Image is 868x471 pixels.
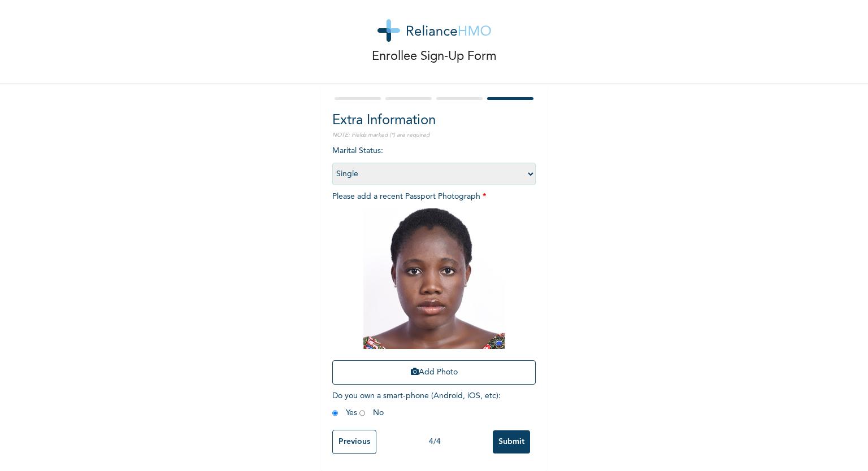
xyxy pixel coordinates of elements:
span: Do you own a smart-phone (Android, iOS, etc) : Yes No [332,392,501,417]
input: Previous [332,430,376,454]
span: Marital Status : [332,147,536,178]
img: Crop [363,208,505,349]
p: NOTE: Fields marked (*) are required [332,131,536,139]
h2: Extra Information [332,111,536,131]
div: 4 / 4 [376,436,493,448]
button: Add Photo [332,360,536,385]
span: Please add a recent Passport Photograph [332,193,536,390]
input: Submit [493,430,530,453]
p: Enrollee Sign-Up Form [372,47,497,66]
img: logo [377,19,491,42]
